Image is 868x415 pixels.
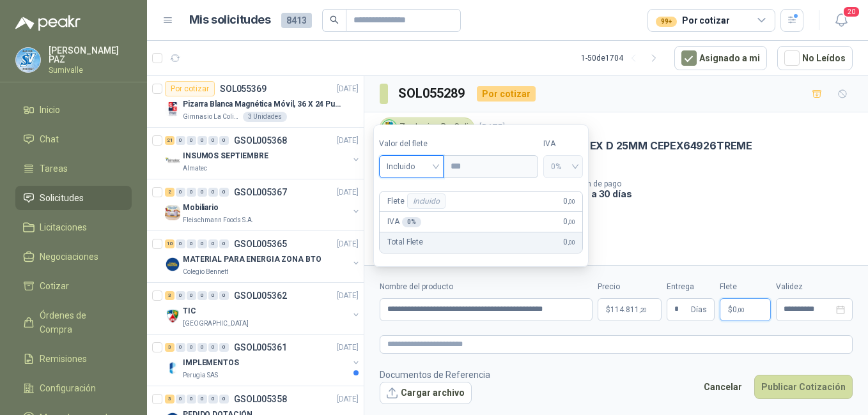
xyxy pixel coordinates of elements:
[183,163,207,174] p: Almatec
[183,215,254,225] p: Fleischmann Foods S.A.
[330,15,339,24] span: search
[15,98,132,122] a: Inicio
[281,13,312,28] span: 8413
[40,279,69,293] span: Cotizar
[40,162,68,176] span: Tareas
[198,343,207,352] div: 0
[380,261,863,270] p: Documentos de apoyo
[219,395,229,404] div: 0
[398,84,467,103] h3: SOL055289
[165,360,180,375] img: Company Logo
[15,15,81,31] img: Logo peakr
[691,299,707,321] span: Días
[165,133,361,174] a: 21 0 0 0 0 0 GSOL005368[DATE] Company LogoINSUMOS SEPTIEMBREAlmatec
[208,291,218,300] div: 0
[15,156,132,181] a: Tareas
[402,217,421,227] div: 0 %
[337,186,359,199] p: [DATE]
[183,370,218,381] p: Perugia SAS
[208,343,218,352] div: 0
[234,136,287,145] p: GSOL005368
[555,179,863,188] p: Condición de pago
[40,191,84,205] span: Solicitudes
[15,215,132,239] a: Licitaciones
[598,298,662,321] p: $114.811,20
[16,48,40,72] img: Company Logo
[479,121,505,133] p: [DATE]
[563,216,575,228] span: 0
[165,308,180,324] img: Company Logo
[189,11,271,29] h1: Mis solicitudes
[198,188,207,197] div: 0
[639,306,647,313] span: ,20
[777,46,853,70] button: No Leídos
[234,239,287,248] p: GSOL005365
[598,281,662,293] label: Precio
[208,188,218,197] div: 0
[656,17,677,27] div: 99+
[387,157,436,176] span: Incluido
[563,236,575,248] span: 0
[15,376,132,400] a: Configuración
[728,306,732,313] span: $
[176,343,185,352] div: 0
[219,136,229,145] div: 0
[563,195,575,207] span: 0
[165,340,361,381] a: 3 0 0 0 0 0 GSOL005361[DATE] Company LogoIMPLEMENTOSPerugia SAS
[165,185,361,225] a: 2 0 0 0 0 0 GSOL005367[DATE] Company LogoMobiliarioFleischmann Foods S.A.
[40,220,87,234] span: Licitaciones
[555,188,863,199] p: Crédito a 30 días
[40,352,87,366] span: Remisiones
[165,153,180,169] img: Company Logo
[187,291,196,300] div: 0
[15,127,132,151] a: Chat
[380,281,593,293] label: Nombre del producto
[551,157,575,176] span: 0%
[165,188,174,197] div: 2
[737,306,745,313] span: ,00
[165,236,361,277] a: 10 0 0 0 0 0 GSOL005365[DATE] Company LogoMATERIAL PARA ENERGIA ZONA BTOColegio Bennett
[656,13,729,27] div: Por cotizar
[176,136,185,145] div: 0
[219,343,229,352] div: 0
[183,357,239,369] p: IMPLEMENTOS
[15,303,132,342] a: Órdenes de Compra
[183,98,342,110] p: Pizarra Blanca Magnética Móvil, 36 X 24 Pulgadas, Dob
[40,103,60,117] span: Inicio
[380,368,490,382] p: Documentos de Referencia
[379,138,443,150] label: Valor del flete
[165,136,174,145] div: 21
[387,216,421,228] p: IVA
[543,138,583,150] label: IVA
[407,193,446,209] div: Incluido
[187,239,196,248] div: 0
[165,81,215,96] div: Por cotizar
[581,48,664,68] div: 1 - 50 de 1704
[208,136,218,145] div: 0
[337,238,359,250] p: [DATE]
[610,306,647,313] span: 114.811
[568,239,575,246] span: ,00
[147,76,364,128] a: Por cotizarSOL055369[DATE] Company LogoPizarra Blanca Magnética Móvil, 36 X 24 Pulgadas, DobGimna...
[183,253,321,266] p: MATERIAL PARA ENERGIA ZONA BTO
[176,291,185,300] div: 0
[234,343,287,352] p: GSOL005361
[234,291,287,300] p: GSOL005362
[187,343,196,352] div: 0
[49,46,132,64] p: [PERSON_NAME] PAZ
[337,342,359,354] p: [DATE]
[380,155,853,169] p: ADJUNTO FOTO
[165,239,174,248] div: 10
[568,198,575,205] span: ,00
[183,150,268,162] p: INSUMOS SEPTIEMBRE
[183,202,219,214] p: Mobiliario
[165,102,180,117] img: Company Logo
[198,239,207,248] div: 0
[15,347,132,371] a: Remisiones
[697,375,749,399] button: Cancelar
[165,257,180,272] img: Company Logo
[219,291,229,300] div: 0
[337,83,359,95] p: [DATE]
[382,120,396,134] img: Company Logo
[183,319,249,329] p: [GEOGRAPHIC_DATA]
